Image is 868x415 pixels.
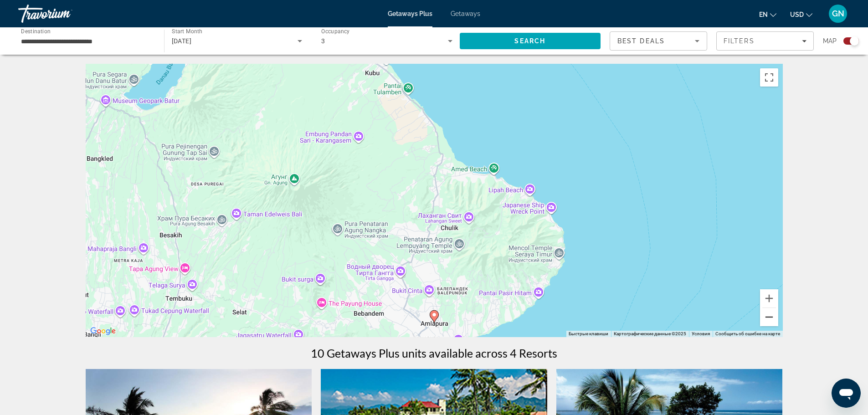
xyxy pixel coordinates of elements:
[172,37,192,45] span: [DATE]
[88,325,118,337] img: Google
[21,36,152,47] input: Select destination
[692,331,710,336] a: Условия (ссылка откроется в новой вкладке)
[460,33,601,49] button: Search
[760,289,778,307] button: Увеличить
[790,8,812,21] button: Change currency
[759,11,768,18] span: en
[715,331,780,336] a: Сообщить об ошибке на карте
[823,35,837,47] span: Map
[760,68,778,87] button: Включить полноэкранный режим
[790,11,804,18] span: USD
[617,36,699,46] mat-select: Sort by
[388,10,432,17] a: Getaways Plus
[21,28,51,34] span: Destination
[832,9,844,18] span: GN
[88,325,118,337] a: Открыть эту область в Google Картах (в новом окне)
[760,308,778,326] button: Уменьшить
[311,346,557,360] h1: 10 Getaways Plus units available across 4 Resorts
[716,31,814,51] button: Filters
[614,331,686,336] span: Картографические данные ©2025
[514,37,545,45] span: Search
[18,2,109,26] a: Travorium
[321,37,325,45] span: 3
[617,37,665,45] span: Best Deals
[826,4,850,23] button: User Menu
[569,331,608,337] button: Быстрые клавиши
[759,8,776,21] button: Change language
[724,37,755,45] span: Filters
[832,379,861,408] iframe: Кнопка запуска окна обмена сообщениями
[451,10,480,17] a: Getaways
[321,28,350,35] span: Occupancy
[172,28,202,35] span: Start Month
